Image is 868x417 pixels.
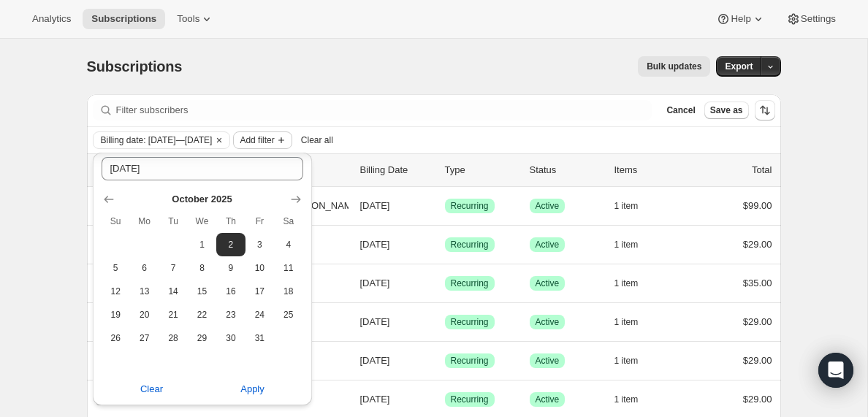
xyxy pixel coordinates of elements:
[530,163,603,177] p: Status
[130,326,159,350] button: Monday October 27 2025
[647,61,701,72] span: Bulk updates
[743,239,772,250] span: $29.00
[164,332,181,344] span: 28
[614,200,639,212] span: 1 item
[140,382,163,397] span: Clear
[91,13,156,25] span: Subscriptions
[274,303,302,326] button: Saturday October 25 2025
[614,234,655,255] button: 1 item
[102,210,130,233] th: Sunday
[102,303,130,326] button: Sunday October 19 2025
[614,278,639,289] span: 1 item
[743,355,772,366] span: $29.00
[194,215,210,227] span: We
[216,303,245,326] button: Thursday October 23 2025
[216,233,245,256] button: Thursday October 2 2025
[707,9,774,29] button: Help
[245,210,274,233] th: Friday
[536,316,560,328] span: Active
[107,332,124,344] span: 26
[107,262,124,274] span: 5
[360,200,390,211] span: [DATE]
[274,280,302,303] button: Saturday October 18 2025
[755,100,775,120] button: Sort the results
[710,104,743,116] span: Save as
[216,280,245,303] button: Thursday October 16 2025
[451,200,489,212] span: Recurring
[130,303,159,326] button: Monday October 20 2025
[660,102,701,119] button: Cancel
[614,239,639,250] span: 1 item
[83,9,165,29] button: Subscriptions
[32,13,71,25] span: Analytics
[194,332,210,344] span: 29
[451,278,489,289] span: Recurring
[136,286,153,297] span: 13
[194,239,210,250] span: 1
[274,210,302,233] th: Saturday
[245,303,274,326] button: Friday October 24 2025
[118,312,772,332] div: 23160160572[PERSON_NAME][DATE]SuccessRecurringSuccessActive1 item$29.00
[360,316,390,327] span: [DATE]
[212,132,226,148] button: Clear
[251,239,268,250] span: 3
[136,309,153,321] span: 20
[704,102,749,119] button: Save as
[536,355,560,367] span: Active
[118,196,772,216] div: 24411537724[PERSON_NAME] [PERSON_NAME][DATE]SuccessRecurringSuccessActive1 item$99.00
[614,196,655,216] button: 1 item
[445,163,518,177] div: Type
[360,163,433,177] p: Billing Date
[177,13,199,25] span: Tools
[240,134,274,146] span: Add filter
[360,394,390,405] span: [DATE]
[136,215,153,227] span: Mo
[536,239,560,250] span: Active
[233,131,292,149] button: Add filter
[536,278,560,289] span: Active
[280,262,297,274] span: 11
[245,256,274,280] button: Friday October 10 2025
[743,316,772,327] span: $29.00
[216,210,245,233] th: Thursday
[116,100,652,120] input: Filter subscribers
[614,355,639,367] span: 1 item
[280,286,297,297] span: 18
[101,134,213,146] span: Billing date: [DATE]—[DATE]
[536,394,560,405] span: Active
[536,200,560,212] span: Active
[301,134,333,146] span: Clear all
[130,256,159,280] button: Monday October 6 2025
[614,351,655,371] button: 1 item
[194,262,210,274] span: 8
[188,233,216,256] button: Wednesday October 1 2025
[164,286,181,297] span: 14
[614,394,639,405] span: 1 item
[222,332,239,344] span: 30
[245,233,274,256] button: Friday October 3 2025
[188,280,216,303] button: Wednesday October 15 2025
[251,332,268,344] span: 31
[614,312,655,332] button: 1 item
[360,239,390,250] span: [DATE]
[188,256,216,280] button: Wednesday October 8 2025
[251,286,268,297] span: 17
[99,189,119,210] button: Show previous month, September 2025
[614,163,688,177] div: Items
[245,326,274,350] button: Friday October 31 2025
[274,233,302,256] button: Saturday October 4 2025
[638,56,710,77] button: Bulk updates
[107,215,124,227] span: Su
[216,326,245,350] button: Thursday October 30 2025
[102,256,130,280] button: Sunday October 5 2025
[752,163,772,177] p: Total
[194,309,210,321] span: 22
[159,256,187,280] button: Tuesday October 7 2025
[118,273,772,294] div: 25072730428[PERSON_NAME][DATE]SuccessRecurringSuccessActive1 item$35.00
[360,355,390,366] span: [DATE]
[666,104,695,116] span: Cancel
[94,132,213,148] button: Billing date: Sep 29, 2025—Oct 2, 2025
[130,210,159,233] th: Monday
[159,326,187,350] button: Tuesday October 28 2025
[743,394,772,405] span: $29.00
